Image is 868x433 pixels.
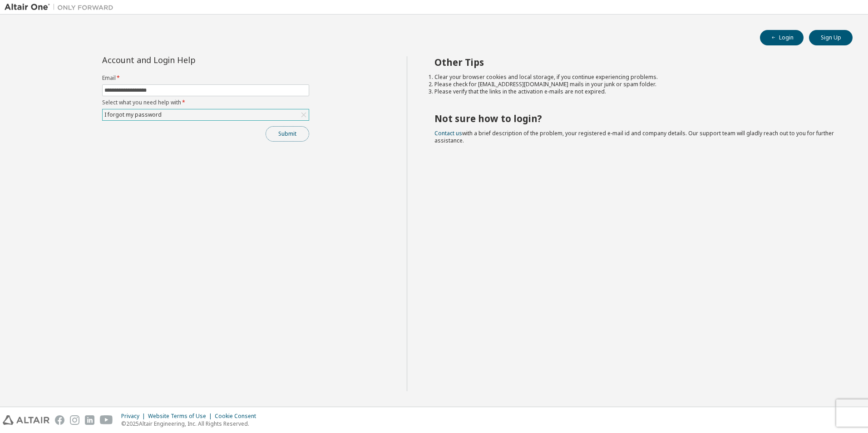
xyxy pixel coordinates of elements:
li: Clear your browser cookies and local storage, if you continue experiencing problems. [434,74,837,81]
h2: Not sure how to login? [434,113,837,124]
h2: Other Tips [434,56,837,68]
button: Submit [266,126,309,142]
label: Select what you need help with [102,99,309,106]
div: Privacy [121,413,148,420]
button: Login [760,30,804,45]
div: I forgot my password [103,110,163,120]
img: Altair One [5,3,118,12]
img: linkedin.svg [85,415,94,425]
img: facebook.svg [55,415,64,425]
div: Cookie Consent [215,413,261,420]
li: Please verify that the links in the activation e-mails are not expired. [434,88,837,95]
span: with a brief description of the problem, your registered e-mail id and company details. Our suppo... [434,129,834,144]
a: Contact us [434,129,462,137]
div: Website Terms of Use [148,413,215,420]
li: Please check for [EMAIL_ADDRESS][DOMAIN_NAME] mails in your junk or spam folder. [434,81,837,88]
div: Account and Login Help [102,56,268,64]
p: © 2025 Altair Engineering, Inc. All Rights Reserved. [121,420,261,428]
button: Sign Up [809,30,853,45]
img: instagram.svg [70,415,79,425]
img: altair_logo.svg [3,415,49,425]
label: Email [102,74,309,82]
div: I forgot my password [103,109,309,120]
img: youtube.svg [100,415,113,425]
